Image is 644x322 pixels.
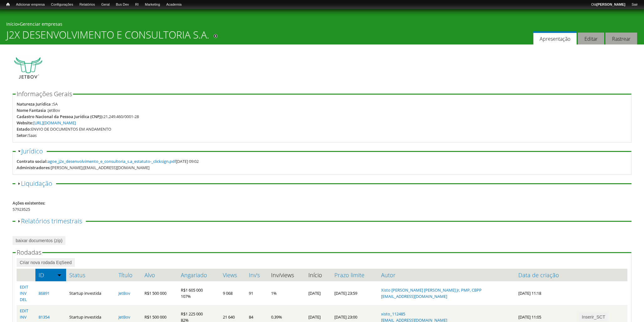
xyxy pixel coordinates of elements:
a: Inv's [249,272,265,278]
a: Xisto [PERSON_NAME] [PERSON_NAME] Jr, PMP, CBPP [381,287,482,293]
div: JetBov [48,107,60,113]
a: Gerenciar empresas [20,21,62,27]
span: [DATE] 23:59 [334,290,357,296]
a: Marketing [142,2,163,8]
a: Bus Dev [113,2,132,8]
span: [DATE] 09:02 [48,158,199,164]
a: baixar documentos (zip) [13,236,65,245]
div: Natureza Jurídica : [17,101,53,107]
a: Início [3,2,13,8]
div: Contrato social: [17,158,48,164]
a: EDIT [20,308,28,314]
div: Website: [17,120,33,126]
span: [DATE] [308,314,321,320]
a: Liquidação [21,179,52,188]
td: R$1 605 000 107% [178,281,220,305]
a: EDIT [20,284,28,290]
a: Configurações [48,2,76,8]
div: » [6,21,638,29]
div: SA [53,101,58,107]
a: 86891 [39,290,50,296]
a: Sair [628,2,641,8]
a: JetBov [118,290,130,296]
a: Adicionar empresa [13,2,48,8]
a: Apresentação [533,31,577,45]
a: ID [39,272,63,278]
th: Início [305,269,331,281]
a: 81354 [39,314,50,320]
a: Editar [578,33,604,45]
span: Informações Gerais [17,90,72,98]
a: Criar nova rodada EqSeed [17,258,75,267]
div: Nome Fantasia : [17,107,48,113]
div: [PERSON_NAME];[EMAIL_ADDRESS][DOMAIN_NAME] [51,164,149,171]
h1: J2X DESENVOLVIMENTO E CONSULTORIA S.A. [6,29,209,44]
a: Academia [163,2,185,8]
strong: [PERSON_NAME] [596,3,625,6]
a: Geral [98,2,113,8]
span: Início [6,2,10,7]
a: Olá[PERSON_NAME] [588,2,628,8]
div: Cadastro Nacional da Pessoa Jurídica (CNPJ): [17,113,103,120]
td: 91 [246,281,268,305]
a: Rastrear [605,33,637,45]
a: JetBov [118,314,130,320]
span: Rodadas [17,248,41,257]
a: agoe_j2x_desenvolvimento_e_consultoria_s.a_estatuto-_clicksign.pdf [48,158,176,164]
div: ENVIO DE DOCUMENTOS EM ANDAMENTO [31,126,111,132]
div: Estado: [17,126,31,132]
span: [DATE] 23:00 [334,314,357,320]
a: RI [132,2,142,8]
td: R$1 500 000 [141,281,178,305]
div: Saas [28,132,37,138]
div: Administradores: [17,164,51,171]
a: Data de criação [518,272,573,278]
a: Relatórios trimestrais [21,217,82,225]
a: Título [118,272,139,278]
a: Início [6,21,18,27]
a: Views [223,272,243,278]
td: Startup investida [66,281,115,305]
a: Alvo [144,272,175,278]
div: Ações existentes: [13,200,631,206]
a: DEL [20,297,27,302]
a: Jurídico [21,147,43,155]
td: 9 068 [220,281,246,305]
span: [DATE] [308,290,321,296]
div: 21.249.460/0001-28 [103,113,139,120]
a: [EMAIL_ADDRESS][DOMAIN_NAME] [381,293,447,299]
a: Autor [381,272,512,278]
a: Relatórios [76,2,98,8]
td: 1% [268,281,306,305]
div: Setor: [17,132,28,138]
a: Angariado [181,272,217,278]
th: Inv/views [268,269,306,281]
div: 57923525 [13,206,631,212]
td: [DATE] 11:18 [515,281,576,305]
a: INV [20,314,27,320]
img: ordem crescente [57,273,61,277]
a: Inserir_SCT [579,313,609,321]
a: Status [69,272,112,278]
a: INV [20,290,27,296]
a: [URL][DOMAIN_NAME] [33,120,76,126]
a: Prazo limite [334,272,375,278]
a: xisto_112485 [381,311,405,317]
